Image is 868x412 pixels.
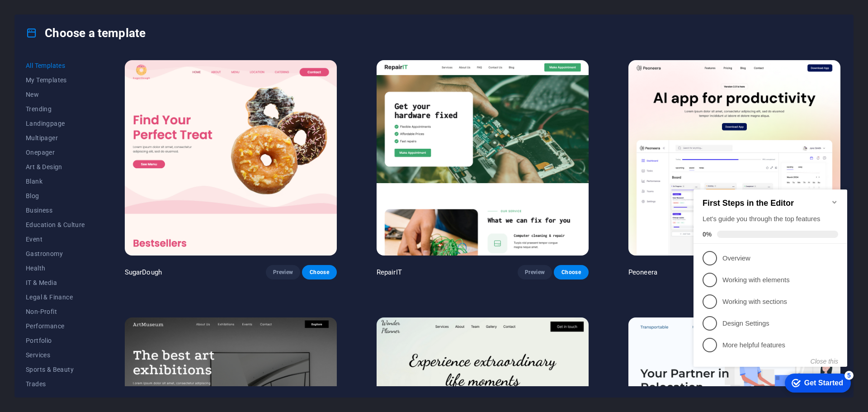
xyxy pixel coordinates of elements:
[26,275,85,290] button: IT & Media
[26,333,85,348] button: Portfolio
[26,160,85,174] button: Art & Design
[26,145,85,160] button: Onepager
[125,60,337,256] img: SugarDough
[26,250,85,257] span: Gastronomy
[26,319,85,333] button: Performance
[26,149,85,156] span: Onepager
[26,218,85,232] button: Education & Culture
[26,102,85,116] button: Trending
[13,38,148,47] div: Let's guide you through the top features
[26,261,85,275] button: Health
[26,73,85,87] button: My Templates
[518,265,552,279] button: Preview
[266,265,300,279] button: Preview
[26,62,85,69] span: All Templates
[33,142,141,152] p: Design Settings
[26,221,85,228] span: Education & Culture
[26,178,85,185] span: Blank
[377,60,589,256] img: RepairIT
[628,268,657,277] p: Peoneera
[26,116,85,131] button: Landingpage
[26,279,85,286] span: IT & Media
[121,181,148,189] button: Close this
[13,54,27,62] span: 0%
[26,348,85,362] button: Services
[4,114,157,136] li: Working with sections
[26,163,85,170] span: Art & Design
[26,322,85,330] span: Performance
[26,131,85,145] button: Multipager
[302,265,336,279] button: Choose
[114,203,153,211] div: Get Started
[141,22,148,29] div: Minimize checklist
[26,26,146,40] h4: Choose a template
[33,99,141,109] p: Working with elements
[26,380,85,388] span: Trades
[26,304,85,319] button: Non-Profit
[4,158,157,180] li: More helpful features
[26,134,85,142] span: Multipager
[4,71,157,93] li: Overview
[26,192,85,199] span: Blog
[377,268,402,277] p: RepairIT
[273,269,293,276] span: Preview
[33,164,141,174] p: More helpful features
[26,203,85,218] button: Business
[26,246,85,261] button: Gastronomy
[554,265,588,279] button: Choose
[26,91,85,98] span: New
[26,236,85,243] span: Event
[26,58,85,73] button: All Templates
[26,174,85,189] button: Blank
[26,362,85,377] button: Sports & Beauty
[309,269,329,276] span: Choose
[26,351,85,359] span: Services
[26,377,85,391] button: Trades
[26,189,85,203] button: Blog
[4,136,157,158] li: Design Settings
[26,232,85,246] button: Event
[26,87,85,102] button: New
[4,93,157,114] li: Working with elements
[155,194,164,204] div: 5
[26,207,85,214] span: Business
[26,294,85,301] span: Legal & Finance
[561,269,581,276] span: Choose
[26,290,85,304] button: Legal & Finance
[125,268,162,277] p: SugarDough
[26,105,85,113] span: Trending
[628,60,840,256] img: Peoneera
[26,265,85,272] span: Health
[26,337,85,344] span: Portfolio
[525,269,545,276] span: Preview
[26,366,85,373] span: Sports & Beauty
[13,22,148,32] h2: First Steps in the Editor
[33,121,141,130] p: Working with sections
[33,77,141,87] p: Overview
[26,120,85,127] span: Landingpage
[95,197,161,216] div: Get Started 5 items remaining, 0% complete
[26,308,85,315] span: Non-Profit
[26,76,85,84] span: My Templates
